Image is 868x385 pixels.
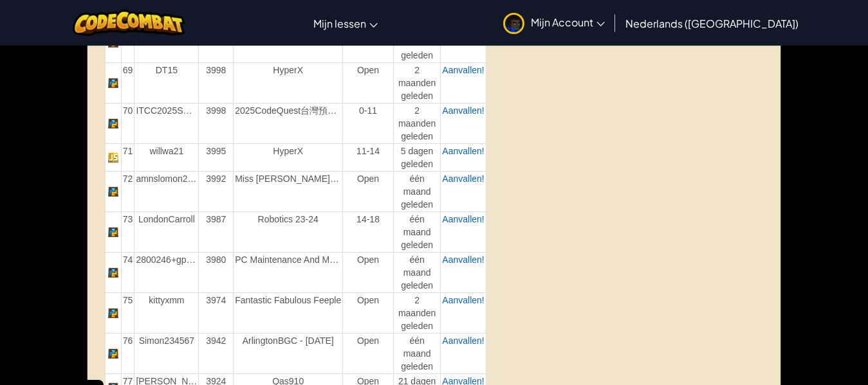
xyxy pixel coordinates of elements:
[625,17,799,30] span: Nederlands ([GEOGRAPHIC_DATA])
[313,17,366,30] span: Mijn lessen
[503,13,524,34] img: avatar
[234,143,343,171] td: HyperX
[199,211,234,252] td: 3987
[121,103,134,143] td: 70
[134,171,199,211] td: amnslomon2017
[134,103,199,143] td: ITCC2025SA045
[121,333,134,373] td: 76
[442,214,484,224] a: Aanvallen!
[121,143,134,171] td: 71
[134,333,199,373] td: Simon234567
[199,252,234,292] td: 3980
[393,171,441,211] td: één maand geleden
[343,62,394,103] td: Open
[393,252,441,292] td: één maand geleden
[134,62,199,103] td: DT15
[343,171,394,211] td: Open
[73,10,185,36] img: CodeCombat logo
[234,292,343,333] td: Fantastic Fabulous Feeple
[134,252,199,292] td: 2800246+gplus
[393,143,441,171] td: 5 dagen geleden
[234,103,343,143] td: 2025CodeQuest台灣預選賽 - 小學組初賽
[121,211,134,252] td: 73
[199,103,234,143] td: 3998
[442,174,484,184] a: Aanvallen!
[199,292,234,333] td: 3974
[234,211,343,252] td: Robotics 23-24
[343,333,394,373] td: Open
[134,211,199,252] td: LondonCarroll
[393,292,441,333] td: 2 maanden geleden
[393,333,441,373] td: één maand geleden
[393,211,441,252] td: één maand geleden
[343,103,394,143] td: 0-11
[343,143,394,171] td: 11-14
[199,171,234,211] td: 3992
[442,336,484,346] a: Aanvallen!
[121,171,134,211] td: 72
[442,65,484,75] a: Aanvallen!
[234,171,343,211] td: Miss [PERSON_NAME] warriors
[619,6,805,40] a: Nederlands ([GEOGRAPHIC_DATA])
[393,103,441,143] td: 2 maanden geleden
[121,62,134,103] td: 69
[234,252,343,292] td: PC Maintenance and More
[234,333,343,373] td: ArlingtonBGC - [DATE]
[343,292,394,333] td: Open
[442,146,484,156] a: Aanvallen!
[442,255,484,265] a: Aanvallen!
[234,62,343,103] td: HyperX
[393,62,441,103] td: 2 maanden geleden
[199,62,234,103] td: 3998
[199,143,234,171] td: 3995
[343,211,394,252] td: 14-18
[199,333,234,373] td: 3942
[497,3,611,43] a: Mijn Account
[442,295,484,305] a: Aanvallen!
[134,143,199,171] td: willwa21
[343,252,394,292] td: Open
[121,252,134,292] td: 74
[442,105,484,116] a: Aanvallen!
[121,292,134,333] td: 75
[134,292,199,333] td: kittyxmm
[307,6,384,40] a: Mijn lessen
[531,15,605,29] span: Mijn Account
